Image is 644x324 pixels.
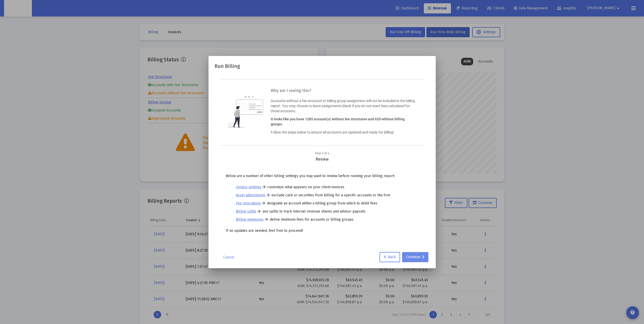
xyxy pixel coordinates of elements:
p: Below are a number of other billing settings you may want to review before running your billing r... [226,174,419,179]
a: Fee relocations [236,201,261,206]
p: It looks like you have 1285 account(s) without fee structures and 620 without billing groups. [271,117,417,127]
a: Asset adjustments [236,193,265,198]
h2: Run Billing [215,62,240,70]
li: customize what appears on your client invoices [236,185,408,190]
p: Follow the steps below to ensure all accounts are updated and ready for billing! [271,130,417,135]
button: Back [380,252,400,262]
h3: Why am I seeing this? [271,87,417,94]
div: Continue [406,252,424,262]
img: question [227,96,263,128]
li: exclude cash or securities from billing for a specific accounts or the firm [236,193,408,198]
div: Step 3 of 4 [315,151,329,156]
li: define minimum fees for accounts or billing groups [236,217,408,222]
li: designate an account within a billing group from which to debit fees [236,201,408,206]
div: Review [221,151,424,162]
p: If no updates are needed, feel free to proceed! [226,228,419,233]
a: Billing minimums [236,217,264,222]
a: Billing splits [236,209,256,214]
li: use splits to track internal revenue shares and advisor payouts [236,209,408,214]
a: Cancel [216,255,241,260]
button: Continue [402,252,428,262]
a: Invoice settings [236,185,261,190]
span: Back [384,255,396,259]
p: Accounts without a fee structure or billing group assignment will not be included in the billing ... [271,98,417,113]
